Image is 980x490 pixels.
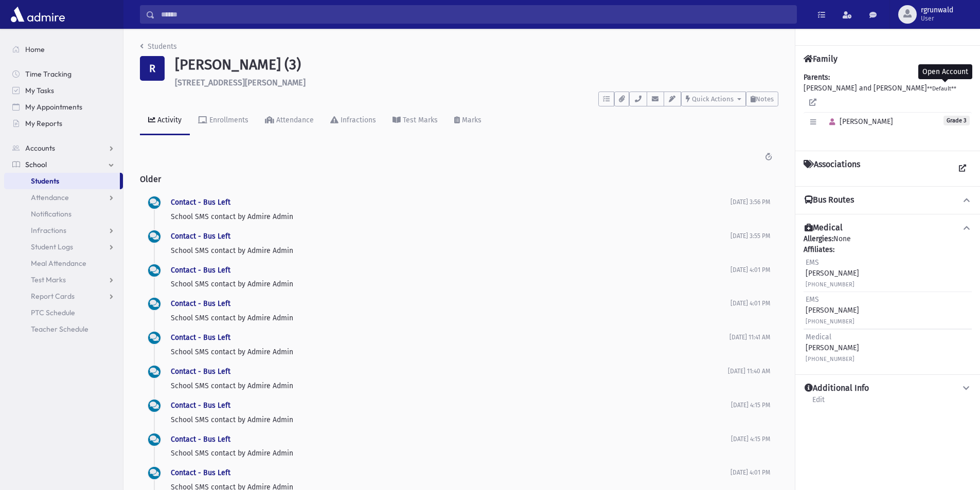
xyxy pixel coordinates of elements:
[171,347,729,357] p: School SMS contact by Admire Admin
[806,332,859,364] div: [PERSON_NAME]
[140,106,190,135] a: Activity
[31,209,72,219] span: Notifications
[171,198,230,207] a: Contact - Bus Left
[25,69,72,79] span: Time Tracking
[338,116,376,124] div: Infractions
[171,279,730,289] p: School SMS contact by Admire Admin
[953,159,972,178] a: View all Associations
[171,435,230,444] a: Contact - Bus Left
[4,156,123,173] a: School
[756,95,774,103] span: Notes
[4,99,123,115] a: My Appointments
[806,294,859,326] div: [PERSON_NAME]
[806,333,831,341] span: Medical
[171,401,230,410] a: Contact - Bus Left
[140,41,177,56] nav: breadcrumb
[4,239,123,255] a: Student Logs
[730,469,770,476] span: [DATE] 4:01 PM
[155,116,182,124] div: Activity
[155,5,796,24] input: Search
[171,380,728,391] p: School SMS contact by Admire Admin
[31,193,69,202] span: Attendance
[806,318,854,325] small: [PHONE_NUMBER]
[25,45,45,54] span: Home
[175,56,778,74] h1: [PERSON_NAME] (3)
[729,334,770,341] span: [DATE] 11:41 AM
[806,295,819,304] span: EMS
[921,6,953,14] span: rgrunwald
[4,288,123,304] a: Report Cards
[190,106,257,135] a: Enrollments
[446,106,490,135] a: Marks
[804,72,972,142] div: [PERSON_NAME] and [PERSON_NAME]
[804,234,833,243] b: Allergies:
[806,258,819,267] span: EMS
[171,299,230,308] a: Contact - Bus Left
[25,143,55,153] span: Accounts
[4,304,123,321] a: PTC Schedule
[812,394,825,412] a: Edit
[31,292,75,301] span: Report Cards
[805,195,854,206] h4: Bus Routes
[4,189,123,206] a: Attendance
[8,4,67,25] img: AdmirePro
[806,281,854,288] small: [PHONE_NUMBER]
[731,402,770,409] span: [DATE] 4:15 PM
[804,54,838,64] h4: Family
[25,86,54,95] span: My Tasks
[4,115,123,132] a: My Reports
[921,14,953,23] span: User
[4,222,123,239] a: Infractions
[31,308,75,317] span: PTC Schedule
[805,223,843,233] h4: Medical
[730,300,770,307] span: [DATE] 4:01 PM
[4,255,123,271] a: Meal Attendance
[730,266,770,274] span: [DATE] 4:01 PM
[171,232,230,241] a: Contact - Bus Left
[171,266,230,275] a: Contact - Bus Left
[31,275,66,284] span: Test Marks
[804,233,972,366] div: None
[25,160,47,169] span: School
[25,119,62,128] span: My Reports
[918,64,972,79] div: Open Account
[4,321,123,337] a: Teacher Schedule
[31,176,59,186] span: Students
[460,116,482,124] div: Marks
[31,259,86,268] span: Meal Attendance
[207,116,248,124] div: Enrollments
[31,324,88,334] span: Teacher Schedule
[804,223,972,233] button: Medical
[171,313,730,323] p: School SMS contact by Admire Admin
[806,257,859,289] div: [PERSON_NAME]
[804,195,972,206] button: Bus Routes
[4,173,120,189] a: Students
[171,414,731,425] p: School SMS contact by Admire Admin
[257,106,322,135] a: Attendance
[140,42,177,51] a: Students
[140,166,778,192] h2: Older
[384,106,446,135] a: Test Marks
[171,468,230,477] a: Contact - Bus Left
[322,106,384,135] a: Infractions
[728,368,770,375] span: [DATE] 11:40 AM
[31,226,66,235] span: Infractions
[730,232,770,240] span: [DATE] 3:55 PM
[25,102,82,112] span: My Appointments
[4,41,123,58] a: Home
[401,116,438,124] div: Test Marks
[804,383,972,394] button: Additional Info
[730,198,770,206] span: [DATE] 3:56 PM
[692,95,734,103] span: Quick Actions
[171,367,230,376] a: Contact - Bus Left
[171,448,731,459] p: School SMS contact by Admire Admin
[274,116,314,124] div: Attendance
[804,159,860,178] h4: Associations
[804,245,834,254] b: Affiliates:
[171,211,730,222] p: School SMS contact by Admire Admin
[171,245,730,256] p: School SMS contact by Admire Admin
[805,383,869,394] h4: Additional Info
[731,435,770,443] span: [DATE] 4:15 PM
[4,66,123,82] a: Time Tracking
[140,56,165,81] div: R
